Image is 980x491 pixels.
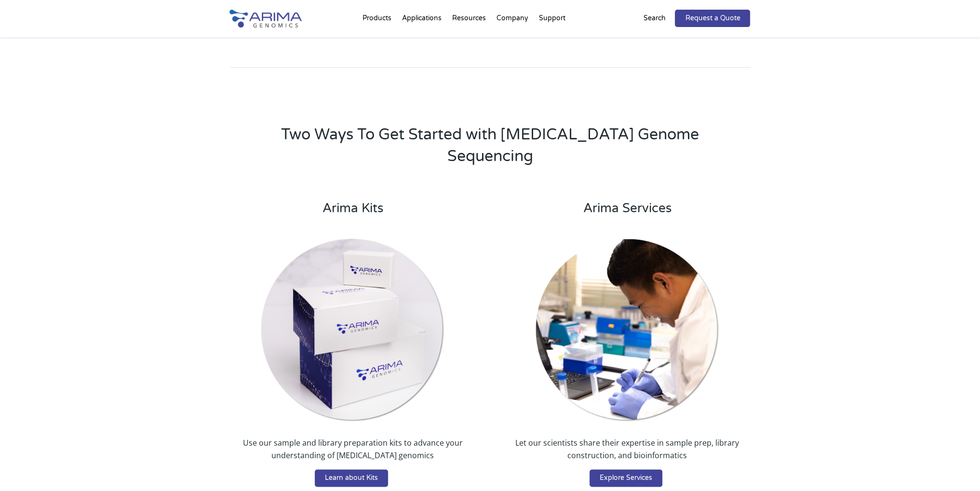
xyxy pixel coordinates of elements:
[504,436,750,469] p: Let our scientists share their expertise in sample prep, library construction, and bioinformatics
[268,124,712,175] h2: Two Ways To Get Started with [MEDICAL_DATA] Genome Sequencing
[643,12,665,25] p: Search
[230,436,476,469] p: Use our sample and library preparation kits to advance your understanding of [MEDICAL_DATA] genomics
[315,469,388,487] a: Learn about Kits
[504,201,750,223] h3: Arima Services
[229,10,302,27] img: Arima-Genomics-logo
[675,10,750,27] a: Request a Quote
[260,238,445,423] img: Arima Kits_round
[535,238,720,423] img: Arima Services_round
[590,469,662,487] a: Explore Services
[230,201,476,223] h3: Arima Kits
